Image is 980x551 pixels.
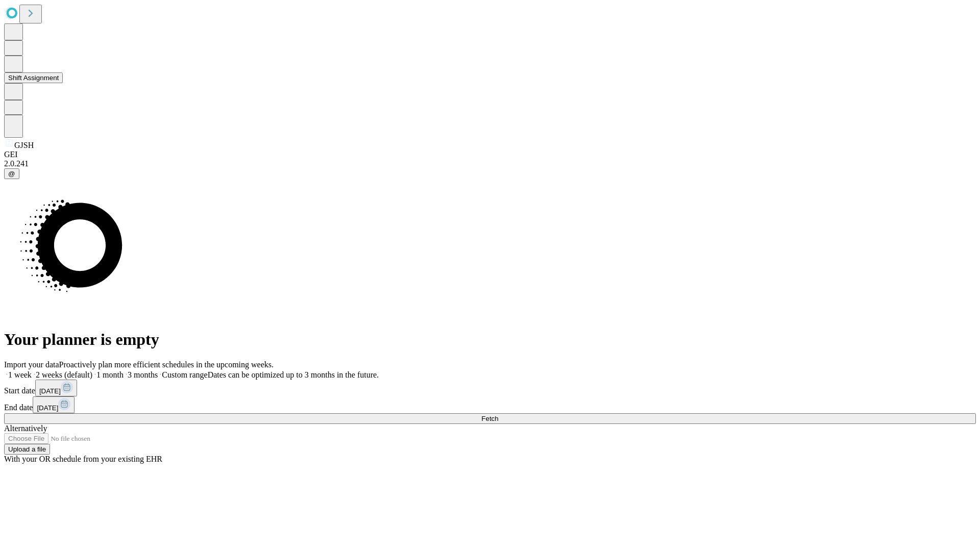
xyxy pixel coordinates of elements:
[35,380,77,396] button: [DATE]
[14,141,34,149] span: GJSH
[4,72,63,83] button: Shift Assignment
[4,424,47,433] span: Alternatively
[59,360,274,369] span: Proactively plan more efficient schedules in the upcoming weeks.
[4,150,976,159] div: GEI
[4,330,976,349] h1: Your planner is empty
[481,415,498,422] span: Fetch
[208,370,379,379] span: Dates can be optimized up to 3 months in the future.
[33,396,75,413] button: [DATE]
[4,396,976,413] div: End date
[4,159,976,168] div: 2.0.241
[4,360,59,369] span: Import your data
[36,370,92,379] span: 2 weeks (default)
[96,370,124,379] span: 1 month
[4,168,19,179] button: @
[4,444,50,455] button: Upload a file
[39,387,61,395] span: [DATE]
[4,380,976,396] div: Start date
[162,370,207,379] span: Custom range
[8,370,32,379] span: 1 week
[4,413,976,424] button: Fetch
[37,404,58,412] span: [DATE]
[4,455,162,463] span: With your OR schedule from your existing EHR
[8,170,15,178] span: @
[128,370,158,379] span: 3 months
